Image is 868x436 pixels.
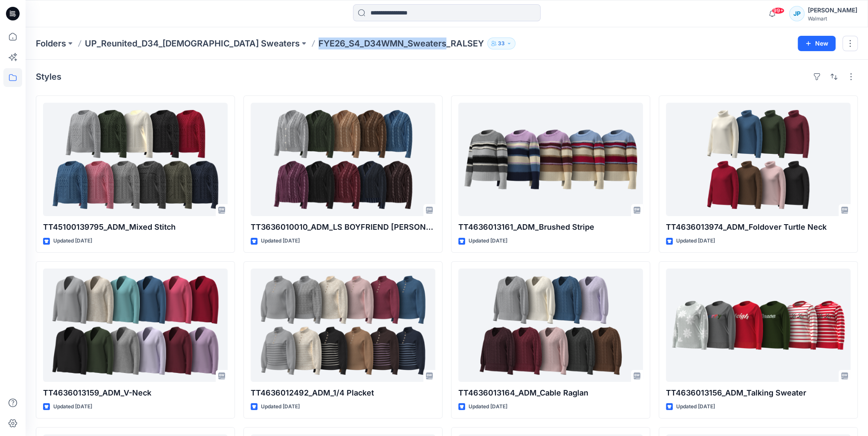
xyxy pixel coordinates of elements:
[53,237,92,245] p: Updated [DATE]
[498,39,505,48] p: 33
[43,221,228,233] p: TT45100139795_ADM_Mixed Stitch
[666,103,851,216] a: TT4636013974_ADM_Foldover Turtle Neck
[251,387,435,399] p: TT4636012492_ADM_1/4 Placket
[53,402,92,411] p: Updated [DATE]
[43,387,228,399] p: TT4636013159_ADM_V-Neck
[666,387,851,399] p: TT4636013156_ADM_Talking Sweater
[469,237,507,245] p: Updated [DATE]
[666,221,851,233] p: TT4636013974_ADM_Foldover Turtle Neck
[798,36,836,51] button: New
[43,269,228,382] a: TT4636013159_ADM_V-Neck
[251,269,435,382] a: TT4636012492_ADM_1/4 Placket
[808,15,857,22] div: Walmart
[458,103,643,216] a: TT4636013161_ADM_Brushed Stripe
[458,221,643,233] p: TT4636013161_ADM_Brushed Stripe
[261,237,300,245] p: Updated [DATE]
[43,103,228,216] a: TT45100139795_ADM_Mixed Stitch
[789,6,804,21] div: JP
[676,402,715,411] p: Updated [DATE]
[261,402,300,411] p: Updated [DATE]
[772,7,784,14] span: 99+
[469,402,507,411] p: Updated [DATE]
[36,72,61,82] h4: Styles
[251,221,435,233] p: TT3636010010_ADM_LS BOYFRIEND [PERSON_NAME]
[36,38,66,49] a: Folders
[666,269,851,382] a: TT4636013156_ADM_Talking Sweater
[808,5,857,15] div: [PERSON_NAME]
[85,38,300,49] a: UP_Reunited_D34_[DEMOGRAPHIC_DATA] Sweaters
[318,38,484,49] p: FYE26_S4_D34WMN_Sweaters_RALSEY
[458,387,643,399] p: TT4636013164_ADM_Cable Raglan
[458,269,643,382] a: TT4636013164_ADM_Cable Raglan
[487,38,515,49] button: 33
[676,237,715,245] p: Updated [DATE]
[251,103,435,216] a: TT3636010010_ADM_LS BOYFRIEND CARDIGAN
